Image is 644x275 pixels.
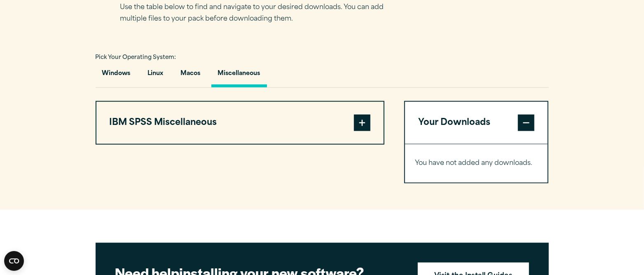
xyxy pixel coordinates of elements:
[405,102,548,144] button: Your Downloads
[4,251,24,271] button: Open CMP widget
[96,64,137,87] button: Windows
[405,144,548,183] div: Your Downloads
[96,55,176,60] span: Pick Your Operating System:
[174,64,207,87] button: Macos
[96,102,384,144] button: IBM SPSS Miscellaneous
[120,2,396,26] p: Use the table below to find and navigate to your desired downloads. You can add multiple files to...
[141,64,170,87] button: Linux
[211,64,267,87] button: Miscellaneous
[415,157,538,169] p: You have not added any downloads.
